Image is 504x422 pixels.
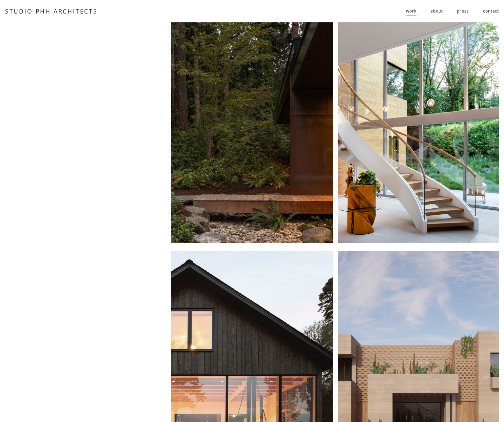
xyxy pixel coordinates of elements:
[5,7,98,15] a: STUDIO PHH ARCHITECTS
[457,5,469,17] a: press
[483,5,499,17] a: contact
[406,6,416,17] span: work
[430,5,443,17] a: about
[406,5,416,17] a: folder dropdown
